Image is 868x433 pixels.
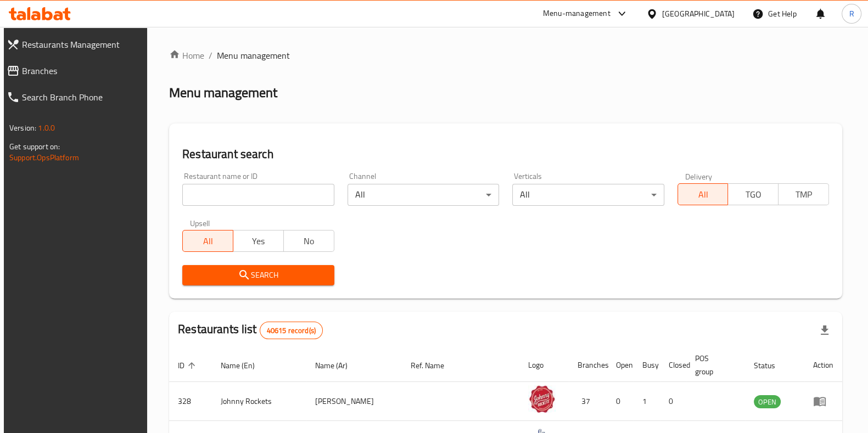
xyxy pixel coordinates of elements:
[233,230,284,252] button: Yes
[209,49,212,62] li: /
[569,382,607,421] td: 37
[634,382,660,421] td: 1
[182,265,334,285] button: Search
[348,184,499,206] div: All
[543,7,611,20] div: Menu-management
[38,121,55,135] span: 1.0.0
[695,352,732,378] span: POS group
[22,64,140,77] span: Branches
[804,348,842,382] th: Action
[169,84,277,102] h2: Menu management
[190,219,210,227] label: Upsell
[682,187,724,203] span: All
[260,325,322,336] span: 40615 record(s)
[178,321,323,339] h2: Restaurants list
[306,382,402,421] td: [PERSON_NAME]
[512,184,664,206] div: All
[212,382,306,421] td: Johnny Rockets
[677,183,729,205] button: All
[191,268,325,282] span: Search
[217,49,290,62] span: Menu management
[783,187,825,203] span: TMP
[411,359,458,372] span: Ref. Name
[754,396,781,408] span: OPEN
[22,38,140,51] span: Restaurants Management
[849,8,854,20] span: R
[238,233,279,249] span: Yes
[662,8,735,20] div: [GEOGRAPHIC_DATA]
[727,183,779,205] button: TGO
[9,139,60,154] span: Get support on:
[169,382,212,421] td: 328
[260,322,323,339] div: Total records count
[660,348,686,382] th: Closed
[182,146,829,162] h2: Restaurant search
[754,395,781,408] div: OPEN
[22,91,140,104] span: Search Branch Phone
[169,49,842,62] nav: breadcrumb
[182,184,334,206] input: Search for restaurant name or ID..
[187,233,229,249] span: All
[182,230,233,252] button: All
[569,348,607,382] th: Branches
[283,230,334,252] button: No
[811,317,838,344] div: Export file
[9,150,79,165] a: Support.OpsPlatform
[221,359,269,372] span: Name (En)
[607,382,634,421] td: 0
[685,172,713,180] label: Delivery
[607,348,634,382] th: Open
[813,395,833,408] div: Menu
[634,348,660,382] th: Busy
[288,233,330,249] span: No
[660,382,686,421] td: 0
[732,187,774,203] span: TGO
[315,359,362,372] span: Name (Ar)
[178,359,199,372] span: ID
[754,359,789,372] span: Status
[519,348,569,382] th: Logo
[169,49,204,62] a: Home
[778,183,829,205] button: TMP
[528,385,556,413] img: Johnny Rockets
[9,121,36,135] span: Version:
